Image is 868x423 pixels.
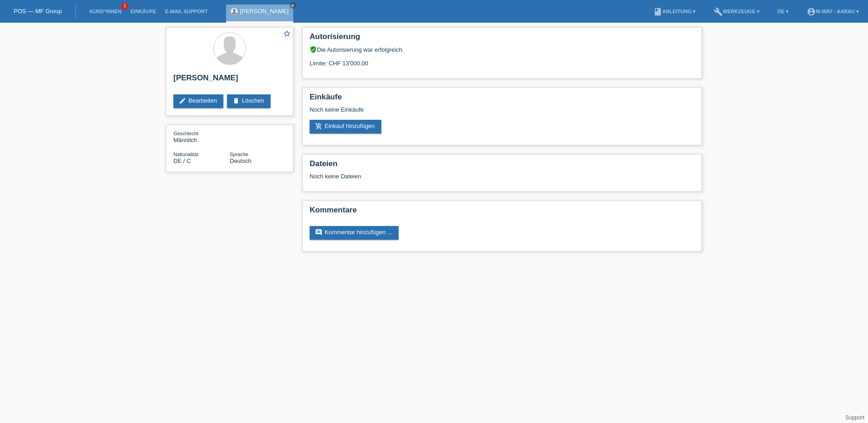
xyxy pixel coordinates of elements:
span: Deutschland / C / 15.05.2014 [173,157,191,164]
a: Support [845,414,864,421]
i: book [653,7,662,16]
span: Geschlecht [173,131,198,136]
h2: Einkäufe [310,93,695,106]
i: delete [232,97,240,104]
div: Noch keine Dateien [310,173,587,180]
a: Kund*innen [85,9,126,14]
i: close [291,3,295,8]
i: star_border [283,30,291,38]
a: deleteLöschen [227,94,271,108]
a: commentKommentar hinzufügen ... [310,226,399,240]
a: buildWerkzeuge ▾ [709,9,764,14]
i: account_circle [807,7,816,16]
span: Sprache [230,152,248,157]
div: Noch keine Einkäufe [310,106,695,120]
a: DE ▾ [773,9,793,14]
i: verified_user [310,46,317,53]
i: add_shopping_cart [315,123,322,130]
a: close [290,2,296,9]
h2: [PERSON_NAME] [173,74,286,87]
i: build [714,7,723,16]
h2: Dateien [310,159,695,173]
a: POS — MF Group [14,8,62,15]
h2: Autorisierung [310,32,695,46]
a: account_circlem-way - Aarau ▾ [802,9,863,14]
span: 1 [121,2,128,10]
a: editBearbeiten [173,94,223,108]
a: [PERSON_NAME] [240,8,289,15]
a: bookAnleitung ▾ [649,9,700,14]
div: Limite: CHF 13'000.00 [310,53,695,67]
h2: Kommentare [310,206,695,219]
a: add_shopping_cartEinkauf hinzufügen [310,120,381,133]
i: edit [179,97,186,104]
a: Einkäufe [126,9,160,14]
span: Nationalität [173,152,198,157]
a: E-Mail Support [161,9,212,14]
a: star_border [283,30,291,39]
div: Die Autorisierung war erfolgreich. [310,46,695,53]
i: comment [315,229,322,236]
div: Männlich [173,130,230,143]
span: Deutsch [230,157,252,164]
